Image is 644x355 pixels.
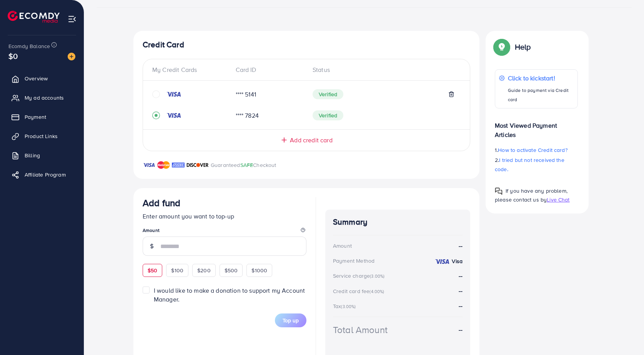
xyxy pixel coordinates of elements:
[197,267,211,274] span: $200
[143,197,180,208] h3: Add fund
[547,196,569,203] span: Live Chat
[186,160,209,170] img: brand
[152,90,160,98] svg: circle
[495,187,503,195] img: Popup guide
[459,242,463,250] strong: --
[152,65,230,74] div: My Credit Cards
[290,136,332,145] span: Add credit card
[275,313,306,327] button: Top up
[8,42,50,50] span: Ecomdy Balance
[515,42,531,52] p: Help
[6,109,78,125] a: Payment
[495,115,578,139] p: Most Viewed Payment Articles
[434,258,450,265] img: credit
[495,155,578,174] p: 2.
[25,113,46,121] span: Payment
[172,160,185,170] img: brand
[6,148,78,163] a: Billing
[25,132,58,140] span: Product Links
[495,156,564,173] span: I tried but not received the code.
[313,89,343,99] span: Verified
[370,273,384,279] small: (3.00%)
[333,323,388,337] div: Total Amount
[333,242,352,250] div: Amount
[68,53,75,60] img: image
[333,272,387,280] div: Service charge
[211,160,276,170] p: Guaranteed Checkout
[495,40,509,54] img: Popup guide
[369,288,384,295] small: (4.00%)
[154,286,305,303] span: I would like to make a donation to support my Account Manager.
[251,267,267,274] span: $1000
[240,161,253,169] span: SAFE
[498,146,567,154] span: How to activate Credit card?
[333,302,358,310] div: Tax
[171,267,183,274] span: $100
[6,71,78,86] a: Overview
[8,50,18,62] span: $0
[306,65,461,74] div: Status
[508,86,574,104] p: Guide to payment via Credit card
[143,40,470,50] h4: Credit Card
[157,160,170,170] img: brand
[143,160,155,170] img: brand
[230,65,307,74] div: Card ID
[25,152,40,159] span: Billing
[148,267,157,274] span: $50
[508,73,574,83] p: Click to kickstart!
[25,75,48,82] span: Overview
[341,303,356,310] small: (3.00%)
[459,325,463,334] strong: --
[225,267,238,274] span: $500
[333,257,374,265] div: Payment Method
[495,187,567,203] span: If you have any problem, please contact us by
[6,128,78,144] a: Product Links
[68,15,77,23] img: menu
[25,94,64,102] span: My ad accounts
[459,272,463,280] strong: --
[6,90,78,105] a: My ad accounts
[283,317,299,324] span: Top up
[6,167,78,182] a: Affiliate Program
[459,287,463,295] strong: --
[333,217,463,227] h4: Summary
[495,145,578,155] p: 1.
[459,302,463,310] strong: --
[611,320,638,349] iframe: Chat
[8,11,60,23] img: logo
[143,227,306,237] legend: Amount
[143,212,306,221] p: Enter amount you want to top-up
[25,171,66,178] span: Affiliate Program
[166,112,181,118] img: credit
[166,91,181,97] img: credit
[333,287,387,295] div: Credit card fee
[313,110,343,120] span: Verified
[452,257,463,265] strong: Visa
[152,112,160,119] svg: record circle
